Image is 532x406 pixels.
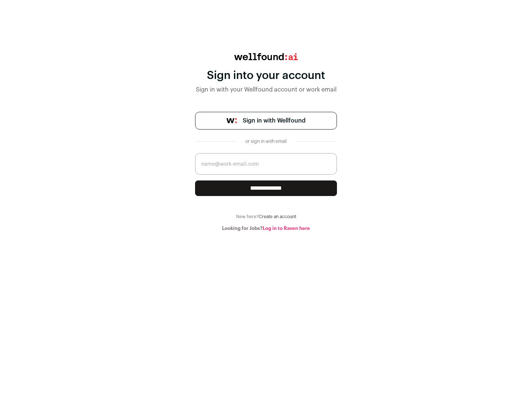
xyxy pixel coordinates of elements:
[195,69,337,82] div: Sign into your account
[195,226,337,231] div: Looking for Jobs?
[226,118,237,123] img: wellfound-symbol-flush-black-fb3c872781a75f747ccb3a119075da62bfe97bd399995f84a933054e44a575c4.png
[242,138,290,144] div: or sign in with email
[234,53,298,60] img: wellfound:ai
[243,116,306,125] span: Sign in with Wellfound
[263,226,310,231] a: Log in to Raven here
[195,85,337,94] div: Sign in with your Wellfound account or work email
[195,214,337,220] div: New here?
[195,112,337,130] a: Sign in with Wellfound
[195,153,337,175] input: name@work-email.com
[259,214,296,219] a: Create an account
